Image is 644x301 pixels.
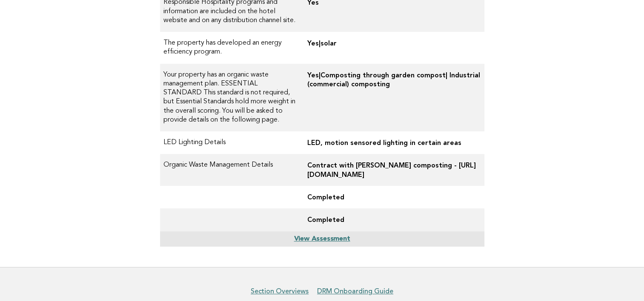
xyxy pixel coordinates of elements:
[300,208,484,231] td: Completed
[300,32,484,64] td: Yes|solar
[160,131,301,154] td: LED Lighting Details
[300,131,484,154] td: LED, motion sensored lighting in certain areas
[160,32,301,64] td: The property has developed an energy efficiency program.
[160,154,301,186] td: Organic Waste Management Details
[300,64,484,132] td: Yes|Composting through garden compost| Industrial (commercial) composting
[251,287,309,295] a: Section Overviews
[300,154,484,186] td: Contract with [PERSON_NAME] composting - [URL][DOMAIN_NAME]
[317,287,393,295] a: DRM Onboarding Guide
[294,236,350,242] a: View Assessment
[160,64,301,132] td: Your property has an organic waste management plan. ESSENTIAL STANDARD This standard is not requi...
[300,186,484,208] td: Completed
